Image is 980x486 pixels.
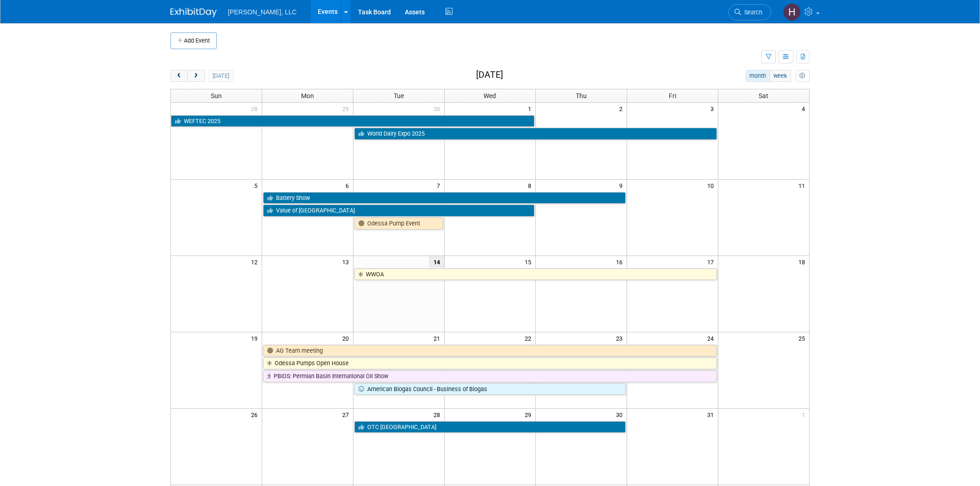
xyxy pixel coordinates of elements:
span: 31 [706,409,718,420]
span: 29 [341,103,353,114]
span: 15 [524,256,535,268]
span: Tue [394,92,404,100]
span: 18 [798,256,809,268]
span: [PERSON_NAME], LLC [228,8,297,16]
img: Hannah Mulholland [783,3,801,21]
h2: [DATE] [476,70,503,80]
a: Odessa Pumps Open House [263,357,716,369]
span: Search [741,9,762,16]
button: prev [170,70,188,82]
span: 10 [706,180,718,191]
span: 11 [798,180,809,191]
a: World Dairy Expo 2025 [354,128,716,140]
span: 1 [801,409,809,420]
span: 3 [710,103,718,114]
a: WEFTEC 2025 [171,115,534,127]
span: 14 [429,256,444,268]
a: American Biogas Council - Business of Biogas [354,383,626,395]
span: 17 [706,256,718,268]
span: 28 [250,103,262,114]
span: 26 [250,409,262,420]
span: 29 [524,409,535,420]
span: 24 [706,332,718,344]
span: Thu [576,92,587,100]
span: 30 [433,103,444,114]
span: 28 [433,409,444,420]
span: 8 [527,180,535,191]
span: 12 [250,256,262,268]
span: 9 [618,180,627,191]
a: Value of [GEOGRAPHIC_DATA] [263,205,534,217]
span: 1 [527,103,535,114]
button: month [746,70,770,82]
a: PBIOS: Permian Basin International Oil Show [263,370,716,382]
a: Battery Show [263,192,625,204]
button: week [770,70,791,82]
button: [DATE] [209,70,233,82]
button: Add Event [170,32,217,49]
span: 7 [436,180,444,191]
a: Odessa Pump Event [354,218,443,230]
i: Personalize Calendar [799,73,805,79]
span: 16 [615,256,627,268]
span: 5 [253,180,262,191]
button: myCustomButton [796,70,810,82]
span: 19 [250,332,262,344]
span: 2 [618,103,627,114]
a: Search [729,4,771,20]
span: 22 [524,332,535,344]
span: 20 [341,332,353,344]
span: Sat [759,92,768,100]
a: OTC [GEOGRAPHIC_DATA] [354,421,626,433]
span: Sun [211,92,222,100]
span: 23 [615,332,627,344]
a: AG Team meeting [263,345,716,357]
span: 25 [798,332,809,344]
span: Fri [669,92,676,100]
span: 6 [345,180,353,191]
button: next [187,70,204,82]
span: Mon [301,92,314,100]
a: WWOA [354,268,716,280]
span: 13 [341,256,353,268]
span: 4 [801,103,809,114]
span: 21 [433,332,444,344]
img: ExhibitDay [170,8,217,17]
span: 27 [341,409,353,420]
span: Wed [484,92,496,100]
span: 30 [615,409,627,420]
